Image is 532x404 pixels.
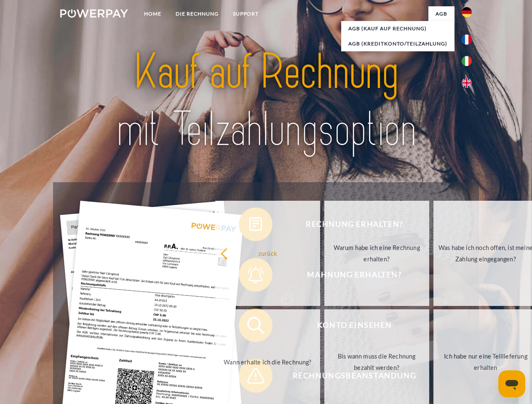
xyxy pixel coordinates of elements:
[341,21,454,36] a: AGB (Kauf auf Rechnung)
[462,35,472,45] img: fr
[220,356,315,367] div: Wann erhalte ich die Rechnung?
[462,78,472,88] img: en
[220,247,315,259] div: zurück
[462,7,472,17] img: de
[498,370,525,397] iframe: Schaltfläche zum Öffnen des Messaging-Fensters
[168,6,226,21] a: DIE RECHNUNG
[137,6,168,21] a: Home
[226,6,266,21] a: SUPPORT
[428,6,454,21] a: agb
[60,9,128,18] img: logo-powerpay-white.svg
[341,36,454,51] a: AGB (Kreditkonto/Teilzahlung)
[80,40,452,161] img: title-powerpay_de.svg
[329,351,424,373] div: Bis wann muss die Rechnung bezahlt werden?
[462,56,472,66] img: it
[329,242,424,265] div: Warum habe ich eine Rechnung erhalten?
